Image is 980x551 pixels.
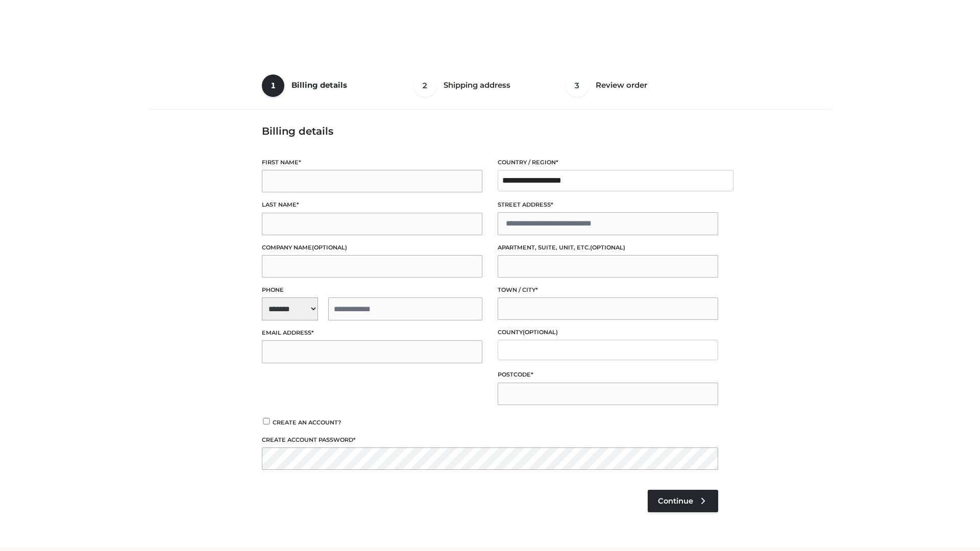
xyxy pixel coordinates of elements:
label: Company name [262,243,482,253]
span: Shipping address [444,80,510,90]
a: Continue [648,490,718,512]
input: Create an account? [262,418,271,424]
span: (optional) [312,244,347,251]
span: Review order [596,80,647,90]
span: 1 [262,74,284,97]
label: Town / City [498,285,718,295]
label: Last name [262,200,482,210]
label: Email address [262,328,482,338]
span: Continue [658,496,693,506]
label: County [498,328,718,337]
h3: Billing details [262,125,718,137]
label: Phone [262,285,482,295]
span: Create an account? [273,419,341,426]
label: Create account password [262,435,718,445]
span: Billing details [291,80,347,90]
span: 2 [414,74,436,97]
label: First name [262,158,482,167]
span: 3 [566,74,589,97]
label: Street address [498,200,718,210]
span: (optional) [523,329,558,336]
label: Apartment, suite, unit, etc. [498,243,718,253]
label: Postcode [498,370,718,380]
span: (optional) [590,244,625,251]
label: Country / Region [498,158,718,167]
